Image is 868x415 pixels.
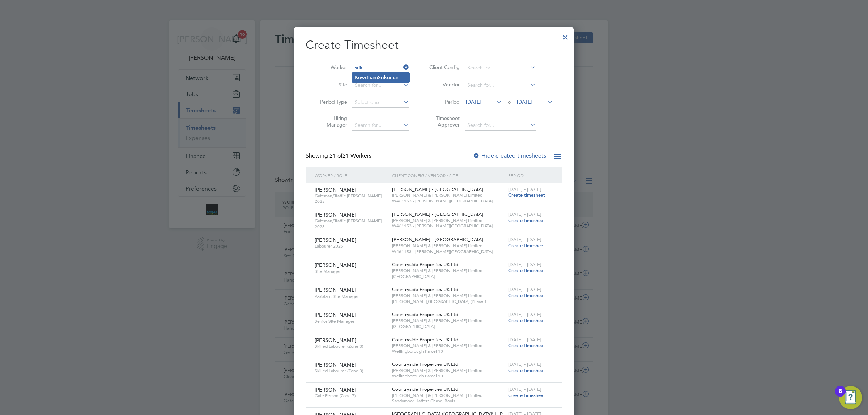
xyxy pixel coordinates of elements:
[306,152,373,160] div: Showing
[315,312,356,318] span: [PERSON_NAME]
[306,38,562,53] h2: Create Timesheet
[392,361,458,367] span: Countryside Properties UK Ltd
[392,393,505,398] span: [PERSON_NAME] & [PERSON_NAME] Limited
[392,311,458,317] span: Countryside Properties UK Ltd
[427,115,460,128] label: Timesheet Approver
[352,63,409,73] input: Search for...
[313,167,390,184] div: Worker / Role
[392,211,483,217] span: [PERSON_NAME] - [GEOGRAPHIC_DATA]
[315,99,347,105] label: Period Type
[329,152,342,159] span: 21 of
[465,80,536,90] input: Search for...
[508,367,545,373] span: Create timesheet
[392,337,458,343] span: Countryside Properties UK Ltd
[508,186,541,192] span: [DATE] - [DATE]
[392,223,505,229] span: W461153 - [PERSON_NAME][GEOGRAPHIC_DATA]
[315,287,356,293] span: [PERSON_NAME]
[392,299,505,304] span: [PERSON_NAME][GEOGRAPHIC_DATA] (Phase 1
[352,73,409,82] li: Kowdham umar
[508,361,541,367] span: [DATE] - [DATE]
[315,115,347,128] label: Hiring Manager
[508,392,545,398] span: Create timesheet
[390,167,506,184] div: Client Config / Vendor / Site
[839,386,862,409] button: Open Resource Center, 8 new notifications
[352,80,409,90] input: Search for...
[465,63,536,73] input: Search for...
[508,236,541,243] span: [DATE] - [DATE]
[465,120,536,131] input: Search for...
[517,99,532,105] span: [DATE]
[508,243,545,249] span: Create timesheet
[508,217,545,223] span: Create timesheet
[392,268,505,274] span: [PERSON_NAME] & [PERSON_NAME] Limited
[315,343,387,349] span: Skilled Labourer (Zone 3)
[508,261,541,268] span: [DATE] - [DATE]
[508,386,541,392] span: [DATE] - [DATE]
[329,152,371,159] span: 21 Workers
[508,211,541,217] span: [DATE] - [DATE]
[315,318,387,324] span: Senior Site Manager
[392,236,483,243] span: [PERSON_NAME] - [GEOGRAPHIC_DATA]
[427,81,460,88] label: Vendor
[466,99,481,105] span: [DATE]
[315,393,387,399] span: Gate Person (Zone 7)
[315,262,356,268] span: [PERSON_NAME]
[392,343,505,348] span: [PERSON_NAME] & [PERSON_NAME] Limited
[508,286,541,292] span: [DATE] - [DATE]
[392,198,505,204] span: W461153 - [PERSON_NAME][GEOGRAPHIC_DATA]
[508,192,545,198] span: Create timesheet
[503,97,513,107] span: To
[508,292,545,299] span: Create timesheet
[315,337,356,343] span: [PERSON_NAME]
[508,311,541,317] span: [DATE] - [DATE]
[315,218,387,229] span: Gateman/Traffic [PERSON_NAME] 2025
[315,187,356,193] span: [PERSON_NAME]
[392,218,505,223] span: [PERSON_NAME] & [PERSON_NAME] Limited
[392,348,505,354] span: Wellingborough Parcel 10
[315,243,387,249] span: Labourer 2025
[392,318,505,324] span: [PERSON_NAME] & [PERSON_NAME] Limited
[392,373,505,379] span: Wellingborough Parcel 10
[392,192,505,198] span: [PERSON_NAME] & [PERSON_NAME] Limited
[392,398,505,404] span: Sandymoor Hatters Chase, Bovis
[315,64,347,70] label: Worker
[392,261,458,268] span: Countryside Properties UK Ltd
[315,294,387,299] span: Assistant Site Manager
[392,243,505,249] span: [PERSON_NAME] & [PERSON_NAME] Limited
[392,286,458,292] span: Countryside Properties UK Ltd
[352,98,409,108] input: Select one
[508,337,541,343] span: [DATE] - [DATE]
[427,64,460,70] label: Client Config
[392,324,505,329] span: [GEOGRAPHIC_DATA]
[315,193,387,204] span: Gateman/Traffic [PERSON_NAME] 2025
[352,120,409,131] input: Search for...
[508,268,545,274] span: Create timesheet
[392,186,483,192] span: [PERSON_NAME] - [GEOGRAPHIC_DATA]
[508,342,545,348] span: Create timesheet
[508,317,545,324] span: Create timesheet
[315,211,356,218] span: [PERSON_NAME]
[315,361,356,368] span: [PERSON_NAME]
[315,386,356,393] span: [PERSON_NAME]
[392,386,458,392] span: Countryside Properties UK Ltd
[506,167,555,184] div: Period
[315,81,347,88] label: Site
[427,99,460,105] label: Period
[392,368,505,373] span: [PERSON_NAME] & [PERSON_NAME] Limited
[315,269,387,274] span: Site Manager
[392,293,505,299] span: [PERSON_NAME] & [PERSON_NAME] Limited
[315,368,387,374] span: Skilled Labourer (Zone 3)
[839,391,842,401] div: 8
[392,274,505,279] span: [GEOGRAPHIC_DATA]
[473,152,546,159] label: Hide created timesheets
[378,74,387,81] b: Srik
[392,249,505,254] span: W461153 - [PERSON_NAME][GEOGRAPHIC_DATA]
[315,237,356,243] span: [PERSON_NAME]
